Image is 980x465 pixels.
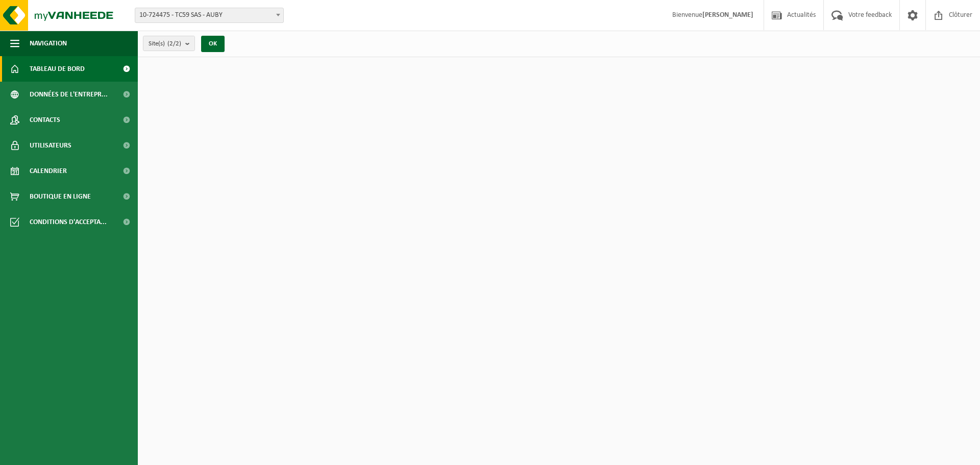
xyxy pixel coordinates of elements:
[135,8,284,23] span: 10-724475 - TC59 SAS - AUBY
[30,209,107,235] span: Conditions d'accepta...
[201,36,225,52] button: OK
[143,36,195,51] button: Site(s)(2/2)
[702,11,753,19] strong: [PERSON_NAME]
[167,40,181,47] count: (2/2)
[30,31,67,56] span: Navigation
[30,184,91,209] span: Boutique en ligne
[149,36,181,52] span: Site(s)
[30,82,108,107] span: Données de l'entrepr...
[30,158,67,184] span: Calendrier
[30,133,71,158] span: Utilisateurs
[135,8,283,22] span: 10-724475 - TC59 SAS - AUBY
[30,107,60,133] span: Contacts
[30,56,85,82] span: Tableau de bord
